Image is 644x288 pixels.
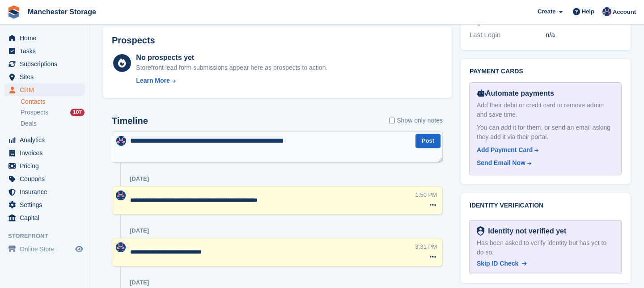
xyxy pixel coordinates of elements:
div: Add Payment Card [477,145,533,155]
span: Account [613,8,636,17]
a: menu [4,186,85,198]
h2: Prospects [112,35,155,46]
span: Help [582,7,594,16]
span: Settings [20,199,73,211]
div: Learn More [136,76,169,85]
span: Tasks [20,45,73,57]
a: menu [4,160,85,172]
span: Sites [20,71,73,83]
h2: Payment cards [470,68,622,75]
a: menu [4,84,85,96]
span: Invoices [20,147,73,159]
span: Capital [20,212,73,224]
a: menu [4,58,85,70]
div: [DATE] [130,175,149,182]
h2: Timeline [112,116,148,126]
span: Home [20,32,73,44]
span: Coupons [20,173,73,185]
img: Identity Verification Ready [477,226,484,236]
span: Analytics [20,134,73,146]
a: Skip ID Check [477,259,527,268]
a: Manchester Storage [24,4,100,19]
div: [DATE] [130,227,149,234]
div: You can add it for them, or send an email asking they add it via their portal. [477,123,614,142]
button: Post [415,134,441,148]
div: Identity not verified yet [484,226,566,237]
div: Has been asked to verify identity but has yet to do so. [477,238,614,257]
span: Deals [21,119,37,128]
span: Storefront [8,232,89,241]
a: menu [4,32,85,44]
div: 3:31 PM [415,242,437,251]
span: Pricing [20,160,73,172]
a: menu [4,243,85,255]
div: Add their debit or credit card to remove admin and save time. [477,101,614,119]
div: [DATE] [130,279,149,286]
a: Add Payment Card [477,145,610,155]
span: Prospects [21,108,48,117]
span: CRM [20,84,73,96]
a: Learn More [136,76,327,85]
label: Show only notes [389,116,443,125]
div: Send Email Now [477,158,525,168]
div: n/a [546,30,622,40]
a: menu [4,173,85,185]
a: menu [4,212,85,224]
span: Skip ID Check [477,260,518,267]
a: Preview store [74,244,85,254]
a: Contacts [21,97,85,106]
a: menu [4,147,85,159]
a: menu [4,134,85,146]
div: 1:50 PM [415,191,437,199]
a: Deals [21,119,85,128]
span: Online Store [20,243,73,255]
a: menu [4,199,85,211]
input: Show only notes [389,116,395,125]
a: menu [4,45,85,57]
span: Insurance [20,186,73,198]
span: Create [538,7,555,16]
div: Storefront lead form submissions appear here as prospects to action. [136,63,327,72]
h2: Identity verification [470,202,622,209]
span: Subscriptions [20,58,73,70]
div: 107 [70,109,85,116]
a: Prospects 107 [21,108,85,117]
div: Last Login [470,30,546,40]
div: No prospects yet [136,52,327,63]
div: Automate payments [477,88,614,99]
a: menu [4,71,85,83]
img: stora-icon-8386f47178a22dfd0bd8f6a31ec36ba5ce8667c1dd55bd0f319d3a0aa187defe.svg [7,5,21,19]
